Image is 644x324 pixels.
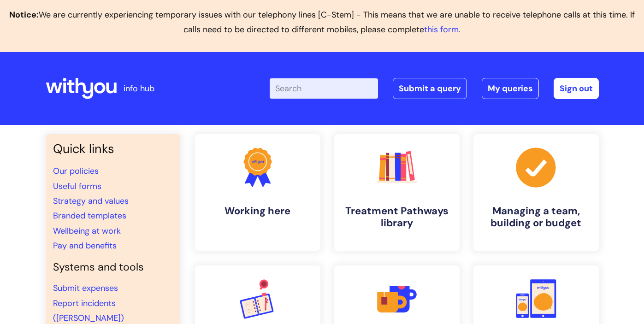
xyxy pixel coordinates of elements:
[7,7,637,37] p: We are currently experiencing temporary issues with our telephony lines [C-Stem] - This means tha...
[270,78,599,99] div: | -
[53,225,121,236] a: Wellbeing at work
[482,78,539,99] a: My queries
[424,24,461,35] a: this form.
[53,195,129,206] a: Strategy and values
[53,210,126,221] a: Branded templates
[53,141,173,156] h3: Quick links
[53,261,173,274] h4: Systems and tools
[481,205,591,230] h4: Managing a team, building or budget
[473,134,599,251] a: Managing a team, building or budget
[53,181,101,192] a: Useful forms
[334,134,460,251] a: Treatment Pathways library
[53,298,124,324] a: Report incidents ([PERSON_NAME])
[9,9,39,20] b: Notice:
[342,205,452,230] h4: Treatment Pathways library
[270,78,378,99] input: Search
[393,78,467,99] a: Submit a query
[53,240,117,251] a: Pay and benefits
[53,283,118,294] a: Submit expenses
[53,165,99,177] a: Our policies
[195,134,320,251] a: Working here
[124,81,154,96] p: info hub
[554,78,599,99] a: Sign out
[202,205,313,217] h4: Working here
